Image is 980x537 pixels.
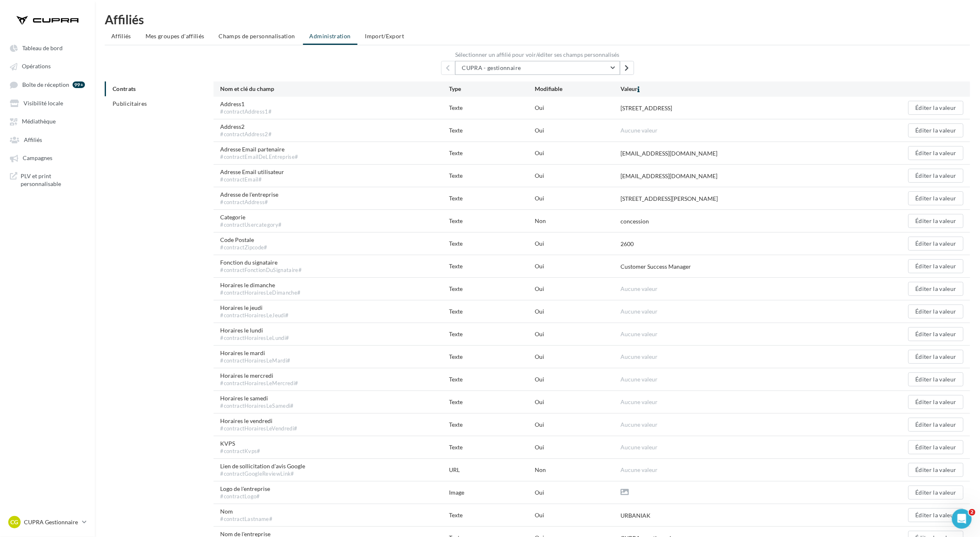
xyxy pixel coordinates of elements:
[220,213,282,229] span: Categorie
[908,101,964,115] button: Éditer la valeur
[449,398,535,406] div: Texte
[73,81,85,88] div: 99+
[449,285,535,293] div: Texte
[535,466,620,474] div: Non
[365,33,404,40] span: Import/Export
[449,488,535,497] div: Image
[952,509,972,529] iframe: Intercom live chat
[449,421,535,429] div: Texte
[220,462,305,478] span: Lien de sollicitation d'avis Google
[620,172,717,180] div: [EMAIL_ADDRESS][DOMAIN_NAME]
[535,126,620,135] div: Oui
[220,267,302,274] div: #contractFonctionDuSignataire#
[220,516,273,523] div: #contractLastname#
[535,149,620,157] div: Oui
[220,448,261,455] div: #contractKvps#
[22,118,56,125] span: Médiathèque
[24,518,79,526] p: CUPRA Gestionnaire
[462,64,521,71] span: CUPRA - gestionnaire
[908,214,964,228] button: Éditer la valeur
[535,172,620,180] div: Oui
[908,146,964,160] button: Éditer la valeur
[24,136,42,143] span: Affiliés
[220,145,298,161] span: Adresse Email partenaire
[5,40,90,55] a: Tableau de bord
[449,172,535,180] div: Texte
[220,312,289,319] div: #contractHorairesLeJeudi#
[5,114,90,128] a: Médiathèque
[220,349,290,365] span: Horaires le mardi
[220,425,297,432] div: #contractHorairesLeVendredi#
[5,132,90,147] a: Affiliés
[220,394,294,410] span: Horaires le samedi
[908,395,964,409] button: Éditer la valeur
[449,262,535,270] div: Texte
[620,104,672,112] div: [STREET_ADDRESS]
[535,104,620,112] div: Oui
[908,169,964,183] button: Éditer la valeur
[219,33,295,40] span: Champs de personnalisation
[535,330,620,338] div: Oui
[220,357,290,365] div: #contractHorairesLeMardi#
[220,176,284,184] div: #contractEmail#
[449,85,535,93] div: Type
[535,307,620,316] div: Oui
[908,282,964,296] button: Éditer la valeur
[908,191,964,205] button: Éditer la valeur
[220,258,302,274] span: Fonction du signataire
[908,305,964,318] button: Éditer la valeur
[620,308,658,315] span: Aucune valeur
[449,511,535,519] div: Texte
[620,127,658,134] span: Aucune valeur
[24,100,63,107] span: Visibilité locale
[908,372,964,386] button: Éditer la valeur
[220,281,301,297] span: Horaires le dimanche
[908,237,964,251] button: Éditer la valeur
[220,191,278,206] span: Adresse de l'entreprise
[449,307,535,316] div: Texte
[449,466,535,474] div: URL
[220,335,289,342] div: #contractHorairesLeLundi#
[220,131,272,138] div: #contractAddress2#
[220,221,282,229] div: #contractUsercategory#
[220,326,289,342] span: Horaires le lundi
[535,511,620,519] div: Oui
[620,85,849,93] div: Valeur
[535,398,620,406] div: Oui
[620,466,658,473] span: Aucune valeur
[535,262,620,270] div: Oui
[535,239,620,248] div: Oui
[220,485,270,500] span: Logo de l'entreprise
[620,240,634,248] div: 2600
[220,244,268,251] div: #contractZipcode#
[449,104,535,112] div: Texte
[620,330,658,337] span: Aucune valeur
[969,509,975,516] span: 2
[535,421,620,429] div: Oui
[113,100,147,107] span: Publicitaires
[5,150,90,165] a: Campagnes
[908,418,964,432] button: Éditer la valeur
[908,440,964,454] button: Éditer la valeur
[620,353,658,360] span: Aucune valeur
[908,327,964,341] button: Éditer la valeur
[449,239,535,248] div: Texte
[620,195,718,203] div: [STREET_ADDRESS][PERSON_NAME]
[220,380,298,387] div: #contractHorairesLeMercredi#
[535,375,620,384] div: Oui
[908,259,964,273] button: Éditer la valeur
[220,507,273,523] span: Nom
[21,172,85,188] span: PLV et print personnalisable
[620,149,717,158] div: [EMAIL_ADDRESS][DOMAIN_NAME]
[535,285,620,293] div: Oui
[449,353,535,361] div: Texte
[220,153,298,161] div: #contractEmailDeLEntreprise#
[7,514,88,530] a: CG CUPRA Gestionnaire
[535,443,620,451] div: Oui
[220,402,294,410] div: #contractHorairesLeSamedi#
[449,194,535,202] div: Texte
[105,52,970,58] label: Sélectionner un affilié pour voir/éditer ses champs personnalisés
[620,421,658,428] span: Aucune valeur
[23,155,52,162] span: Campagnes
[220,304,289,319] span: Horaires le jeudi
